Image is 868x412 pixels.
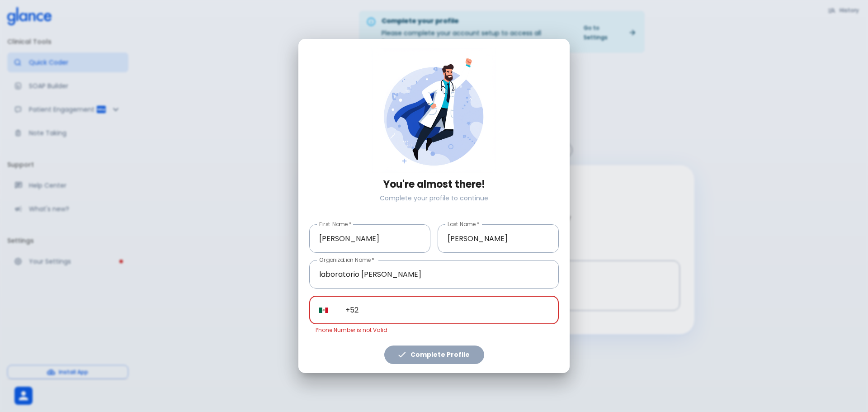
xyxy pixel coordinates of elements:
img: unknown [319,308,328,313]
input: Enter your organization name [309,260,559,289]
input: Enter your last name [438,224,559,253]
p: Complete your profile to continue [309,194,559,203]
h3: You're almost there! [309,179,559,190]
input: Enter your first name [309,224,430,253]
img: doctor [372,48,496,173]
p: Phone Number is not Valid [316,326,552,335]
button: Select country [316,302,332,318]
input: Phone Number [335,296,559,324]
